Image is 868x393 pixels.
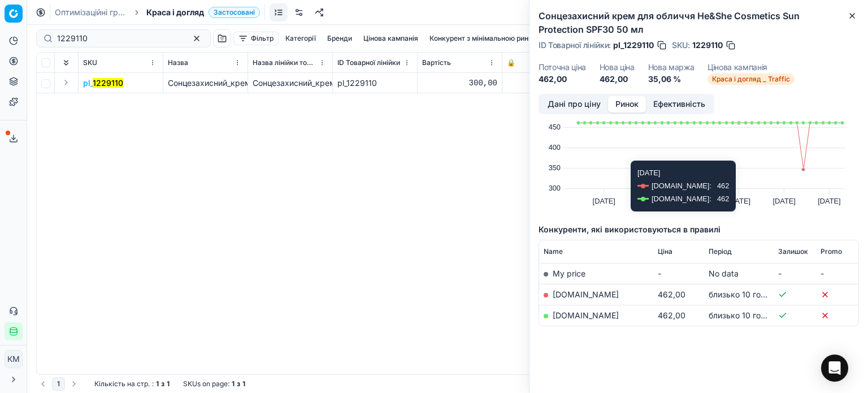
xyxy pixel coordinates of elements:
text: [DATE] [728,197,750,205]
span: Період [709,247,732,256]
button: КM [5,350,23,368]
text: [DATE] [637,197,660,205]
td: - [816,263,858,284]
a: [DOMAIN_NAME] [553,310,619,320]
td: No data [704,263,774,284]
span: Кількість на стр. [94,379,150,388]
dd: 462,00 [539,74,586,85]
span: 462,00 [658,310,685,320]
h2: Сонцезахисний крем для обличчя He&She Cosmetics Sun Protection SPF30 50 мл [539,9,859,36]
button: Категорії [281,32,320,45]
button: Конкурент з мінімальною ринковою ціною [425,32,575,45]
button: Expand all [59,56,73,70]
span: Назва лінійки товарів [253,58,316,67]
span: ID Товарної лінійки : [539,41,611,49]
span: Застосовані [209,7,260,18]
span: Назва [168,58,188,67]
button: 1 [52,377,65,391]
dt: Нова маржа [648,63,695,71]
h5: Конкуренти, які використовуються в правилі [539,224,859,235]
button: Ефективність [646,96,713,113]
nav: breadcrumb [55,7,260,18]
span: pl_1229110 [613,40,654,51]
div: Open Intercom Messenger [821,355,848,382]
span: 462,00 [658,290,685,299]
div: pl_1229110 [337,77,413,89]
button: Go to previous page [36,377,50,391]
span: близько 10 годин тому [709,310,796,320]
button: Ринок [608,96,646,113]
dt: Цінова кампанія [708,63,795,71]
dd: 462,00 [600,74,635,85]
td: - [653,263,704,284]
button: Дані про ціну [540,96,608,113]
dd: 35,06 % [648,74,695,85]
span: ID Товарної лінійки [337,58,400,67]
span: SKU : [672,41,690,49]
span: 🔒 [507,58,515,67]
text: [DATE] [593,197,615,205]
span: Краса і догляд _ Traffic [708,74,795,85]
span: Залишок [778,247,808,256]
span: Краса і догляд [146,7,204,18]
div: Сонцезахисний_крем_для_обличчя_He&She_Cosmetics_Sun_Protection__SPF30_50_мл [253,77,328,89]
span: Краса і доглядЗастосовані [146,7,260,18]
button: Expand [59,76,73,89]
span: Name [544,247,563,256]
input: Пошук по SKU або назві [57,33,181,44]
span: КM [5,351,22,368]
button: Фільтр [233,32,279,45]
text: 400 [549,143,561,152]
div: : [94,379,170,388]
text: 450 [549,123,561,131]
button: Цінова кампанія [359,32,423,45]
span: pl_ [83,77,123,89]
span: Ціна [658,247,672,256]
strong: з [161,379,164,388]
dt: Поточна ціна [539,63,586,71]
button: Бренди [323,32,357,45]
text: [DATE] [818,197,840,205]
button: Go to next page [67,377,81,391]
text: 350 [549,163,561,172]
button: pl_1229110 [83,77,123,89]
mark: 1229110 [93,78,123,88]
strong: 1 [242,379,245,388]
dt: Нова ціна [600,63,635,71]
text: [DATE] [773,197,796,205]
span: SKU [83,58,97,67]
div: 300,00 [422,77,497,89]
nav: pagination [36,377,81,391]
span: близько 10 годин тому [709,290,796,299]
strong: 1 [156,379,159,388]
span: 1229110 [692,40,723,51]
a: [DOMAIN_NAME] [553,290,619,299]
span: Вартість [422,58,451,67]
text: [DATE] [683,197,705,205]
span: Promo [821,247,842,256]
td: - [774,263,816,284]
span: SKUs on page : [183,379,229,388]
text: 300 [549,184,561,192]
strong: з [237,379,240,388]
strong: 1 [232,379,235,388]
a: Оптимізаційні групи [55,7,127,18]
span: Сонцезахисний_крем_для_обличчя_He&She_Cosmetics_Sun_Protection__SPF30_50_мл [168,78,494,88]
span: My price [553,269,585,278]
strong: 1 [167,379,170,388]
